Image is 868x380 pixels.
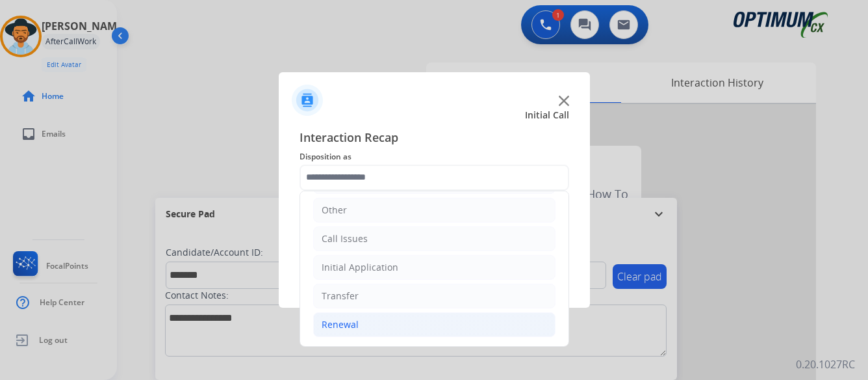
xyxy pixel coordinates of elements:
[322,204,347,217] div: Other
[322,261,398,274] div: Initial Application
[525,109,569,122] span: Initial Call
[322,232,368,245] div: Call Issues
[322,318,359,331] div: Renewal
[300,149,569,165] span: Disposition as
[300,128,569,149] span: Interaction Recap
[292,85,323,116] img: contactIcon
[796,357,855,372] p: 0.20.1027RC
[322,290,359,303] div: Transfer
